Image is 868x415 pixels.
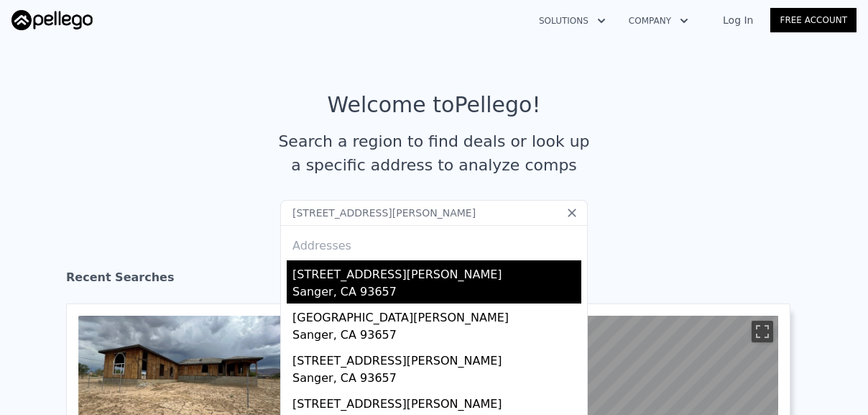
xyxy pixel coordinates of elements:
div: [STREET_ADDRESS][PERSON_NAME] [292,260,581,283]
div: Welcome to Pellego ! [328,92,541,118]
div: Search a region to find deals or look up a specific address to analyze comps [273,129,595,177]
div: Addresses [287,226,581,260]
div: Sanger, CA 93657 [292,370,581,390]
button: Activar o desactivar la vista de pantalla completa [752,321,773,342]
a: Free Account [770,8,857,32]
input: Search an address or region... [280,200,588,226]
div: [GEOGRAPHIC_DATA][PERSON_NAME] [292,304,581,327]
div: Recent Searches [66,257,802,304]
div: Sanger, CA 93657 [292,327,581,347]
a: Log In [706,13,770,27]
div: Sanger, CA 93657 [292,283,581,304]
div: [STREET_ADDRESS][PERSON_NAME] [292,347,581,370]
div: [STREET_ADDRESS][PERSON_NAME] [292,390,581,413]
button: Solutions [527,8,617,34]
button: Company [617,8,700,34]
img: Pellego [11,10,93,30]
